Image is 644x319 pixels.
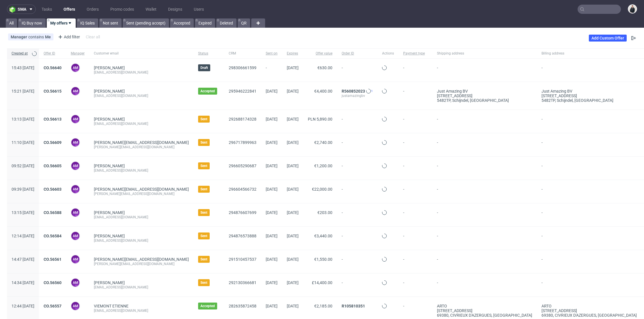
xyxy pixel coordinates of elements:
a: CO.56584 [44,234,62,238]
div: ARTO [437,304,532,308]
span: 15:21 [DATE] [12,89,34,93]
a: Not sent [99,18,122,28]
a: IQ Buy now [18,18,46,28]
figcaption: AM [71,302,79,310]
span: 13:15 [DATE] [12,210,34,215]
a: 282635872458 [229,304,256,308]
span: 12:14 [DATE] [12,234,34,238]
span: Expires [287,51,299,56]
span: - [541,65,637,75]
span: [DATE] [287,280,299,285]
a: IQ Sales [77,18,98,28]
span: [DATE] [266,164,278,168]
div: [EMAIL_ADDRESS][DOMAIN_NAME] [94,70,189,75]
span: Sent [200,164,207,168]
div: [PERSON_NAME][EMAIL_ADDRESS][DOMAIN_NAME] [94,262,189,266]
span: [PERSON_NAME][EMAIL_ADDRESS][DOMAIN_NAME] [94,140,189,145]
a: R560852023 [342,89,365,93]
img: Adrian Margula [628,5,636,13]
div: [PERSON_NAME][EMAIL_ADDRESS][DOMAIN_NAME] [94,145,189,149]
span: - [342,257,373,266]
a: 296604566732 [229,187,256,192]
span: - [541,117,637,126]
span: 14:34 [DATE] [12,280,34,285]
span: - [342,140,373,149]
span: - [342,117,373,126]
span: Sent [200,280,207,285]
span: [DATE] [266,140,278,145]
span: - [541,187,637,196]
div: 69380, CIVRIEUX D'AZERGUES , [GEOGRAPHIC_DATA] [541,313,637,318]
span: Sent [200,140,207,145]
a: Sent (pending accept) [123,18,169,28]
span: Actions [382,51,394,56]
div: [EMAIL_ADDRESS][DOMAIN_NAME] [94,121,189,126]
div: [EMAIL_ADDRESS][DOMAIN_NAME] [94,215,189,219]
span: 12:44 [DATE] [12,304,34,308]
span: Payment type [403,51,428,56]
span: - [437,210,532,219]
span: - [541,280,637,290]
a: CO.56561 [44,257,62,262]
div: 5482TP, Schijndel , [GEOGRAPHIC_DATA] [437,98,532,103]
span: contains [28,35,45,39]
a: 292130366681 [229,280,256,285]
span: - [403,234,428,243]
span: Sent [200,257,207,262]
a: CO.56560 [44,280,62,285]
span: - [541,234,637,243]
span: Sent [200,187,207,192]
a: R105810351 [342,304,365,308]
a: Orders [83,5,102,14]
span: 13:13 [DATE] [12,117,34,121]
span: 1 [371,89,373,93]
figcaption: AM [71,209,79,217]
span: Accepted [200,304,215,308]
span: 09:52 [DATE] [12,164,34,168]
span: Billing address [541,51,637,56]
a: [PERSON_NAME] [94,89,125,93]
figcaption: AM [71,64,79,72]
span: - [342,210,373,219]
span: Offer value [308,51,332,56]
span: Accepted [200,89,215,93]
span: - [403,280,428,290]
span: - [266,65,278,75]
span: [PERSON_NAME][EMAIL_ADDRESS][DOMAIN_NAME] [94,257,189,262]
figcaption: AM [71,115,79,123]
a: Accepted [170,18,194,28]
span: €630.00 [317,65,332,70]
span: - [403,140,428,149]
span: - [541,140,637,149]
span: [DATE] [287,117,299,121]
a: 292688174328 [229,117,256,121]
figcaption: AM [71,185,79,193]
a: My offers [47,18,76,28]
div: [STREET_ADDRESS] [541,93,637,98]
span: - [403,187,428,196]
div: justamazingbv [342,93,373,98]
a: 1 [365,89,373,93]
span: 11:10 [DATE] [12,140,34,145]
span: Offer ID [44,51,62,56]
a: [PERSON_NAME] [94,210,125,215]
span: - [541,257,637,266]
span: [DATE] [266,187,278,192]
a: CO.56609 [44,140,62,145]
a: Add Custom Offer [589,35,627,42]
div: 5482TP, Schijndel , [GEOGRAPHIC_DATA] [541,98,637,103]
span: - [403,257,428,266]
figcaption: AM [71,87,79,95]
div: Add filter [56,32,81,42]
span: €22,000.00 [312,187,332,192]
div: [PERSON_NAME][EMAIL_ADDRESS][DOMAIN_NAME] [94,192,189,196]
span: - [403,210,428,219]
span: - [403,89,428,103]
span: Sent [200,117,207,121]
span: [DATE] [266,117,278,121]
span: €203.00 [317,210,332,215]
a: Expired [195,18,215,28]
a: 298306661599 [229,65,256,70]
span: €1,550.00 [314,257,332,262]
span: CRM [229,51,256,56]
